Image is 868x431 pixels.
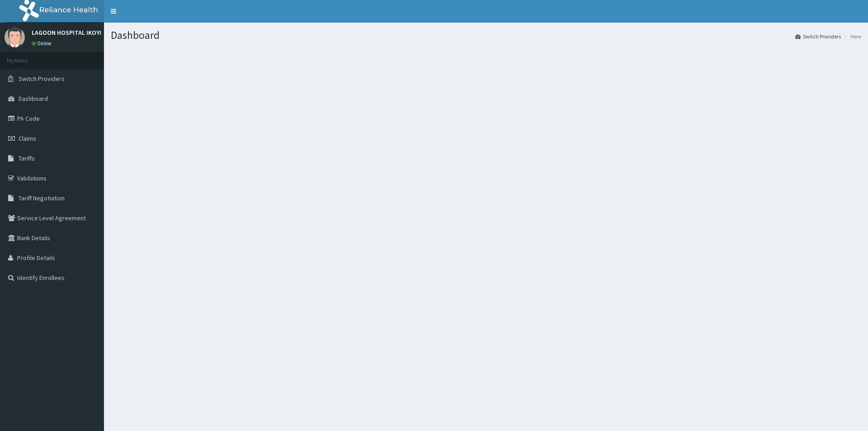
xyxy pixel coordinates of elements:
[111,29,861,41] h1: Dashboard
[19,134,36,142] span: Claims
[19,75,65,83] span: Switch Providers
[32,40,53,47] a: Online
[19,194,65,202] span: Tariff Negotiation
[19,154,35,162] span: Tariffs
[32,29,101,36] p: LAGOON HOSPITAL IKOYI
[795,33,841,40] a: Switch Providers
[5,27,25,47] img: User Image
[19,95,48,103] span: Dashboard
[842,33,861,40] li: Here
